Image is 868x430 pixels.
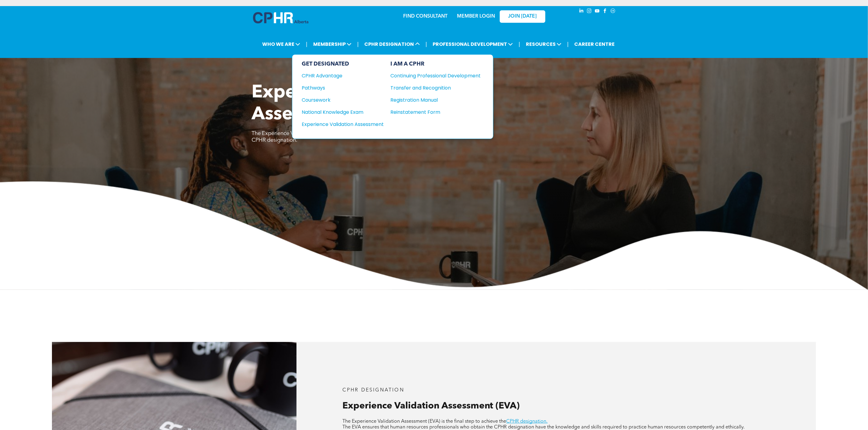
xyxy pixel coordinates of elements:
[342,388,404,393] span: CPHR DESIGNATION
[302,84,384,92] a: Pathways
[610,8,616,16] a: Social network
[457,14,495,19] a: MEMBER LOGIN
[342,425,745,430] span: The EVA ensures that human resources professionals who obtain the CPHR designation have the knowl...
[342,419,506,424] span: The Experience Validation Assessment (EVA) is the final step to achieve the
[431,39,515,50] span: PROFESSIONAL DEVELOPMENT
[302,96,384,104] a: Coursework
[311,39,353,50] span: MEMBERSHIP
[500,10,545,23] a: JOIN [DATE]
[302,120,376,128] div: Experience Validation Assessment
[508,14,537,19] span: JOIN [DATE]
[253,12,308,23] img: A blue and white logo for cp alberta
[519,38,520,50] li: |
[302,96,376,104] div: Coursework
[342,401,520,411] span: Experience Validation Assessment (EVA)
[357,38,359,50] li: |
[391,61,481,67] div: I AM A CPHR
[302,120,384,128] a: Experience Validation Assessment
[403,14,448,19] a: FIND CONSULTANT
[391,72,472,80] div: Continuing Professional Development
[524,39,563,50] span: RESOURCES
[252,84,445,124] span: Experience Validation Assessment
[391,96,481,104] a: Registration Manual
[391,72,481,80] a: Continuing Professional Development
[302,72,376,80] div: CPHR Advantage
[363,39,422,50] span: CPHR DESIGNATION
[306,38,307,50] li: |
[260,39,302,50] span: WHO WE ARE
[391,96,472,104] div: Registration Manual
[391,108,481,116] a: Reinstatement Form
[391,84,472,92] div: Transfer and Recognition
[586,8,593,16] a: instagram
[302,84,376,92] div: Pathways
[506,419,548,424] a: CPHR designation.
[426,38,427,50] li: |
[594,8,601,16] a: youtube
[391,108,472,116] div: Reinstatement Form
[302,108,384,116] a: National Knowledge Exam
[302,61,384,67] div: GET DESIGNATED
[567,38,569,50] li: |
[578,8,585,16] a: linkedin
[573,39,617,50] a: CAREER CENTRE
[302,108,376,116] div: National Knowledge Exam
[302,72,384,80] a: CPHR Advantage
[602,8,609,16] a: facebook
[391,84,481,92] a: Transfer and Recognition
[252,131,434,143] span: The Experience Validation Assessment (EVA) is the final step to achieve the CPHR designation.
